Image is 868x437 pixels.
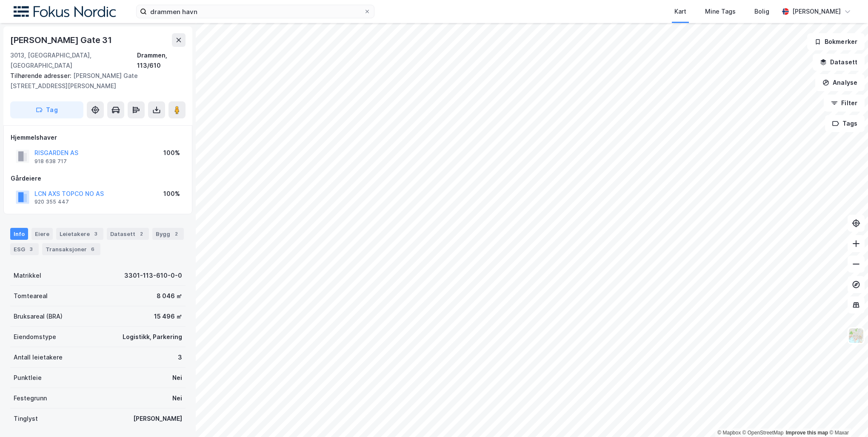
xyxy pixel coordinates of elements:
div: Mine Tags [705,6,736,17]
div: ESG [10,243,39,255]
img: fokus-nordic-logo.8a93422641609758e4ac.png [14,6,116,17]
div: 3013, [GEOGRAPHIC_DATA], [GEOGRAPHIC_DATA] [10,50,137,71]
button: Tags [825,115,865,132]
div: Hjemmelshaver [11,132,185,143]
button: Datasett [813,54,865,71]
div: [PERSON_NAME] Gate 31 [10,33,114,47]
div: [PERSON_NAME] Gate [STREET_ADDRESS][PERSON_NAME] [10,71,179,91]
span: Tilhørende adresser: [10,72,73,79]
img: Z [848,328,864,344]
div: [PERSON_NAME] [792,6,841,17]
div: Leietakere [56,228,103,240]
div: Nei [172,373,182,383]
div: Datasett [107,228,149,240]
div: Eiendomstype [14,332,56,342]
button: Filter [824,95,865,112]
iframe: Chat Widget [825,396,868,437]
div: [PERSON_NAME] [133,414,182,424]
div: Nei [172,393,182,403]
div: 920 355 447 [34,198,69,205]
button: Tag [10,101,83,118]
button: Bokmerker [807,33,865,50]
div: Punktleie [14,373,42,383]
div: 3 [178,352,182,362]
div: Tomteareal [14,291,48,301]
div: Matrikkel [14,270,41,281]
div: Kart [674,6,686,17]
div: Transaksjoner [42,243,100,255]
div: 6 [89,245,97,253]
div: 100% [163,189,180,199]
input: Søk på adresse, matrikkel, gårdeiere, leietakere eller personer [147,5,364,18]
div: Bygg [152,228,184,240]
div: 100% [163,148,180,158]
a: OpenStreetMap [742,430,784,436]
div: 918 638 717 [34,158,67,165]
div: Antall leietakere [14,352,63,362]
div: Festegrunn [14,393,47,403]
div: Bolig [754,6,769,17]
div: 8 046 ㎡ [157,291,182,301]
div: Info [10,228,28,240]
div: Kontrollprogram for chat [825,396,868,437]
div: 3 [27,245,35,253]
div: Tinglyst [14,414,38,424]
div: 2 [172,230,180,238]
div: Eiere [31,228,53,240]
div: Drammen, 113/610 [137,50,186,71]
a: Improve this map [786,430,828,436]
a: Mapbox [717,430,741,436]
div: 15 496 ㎡ [154,311,182,322]
div: 3 [91,230,100,238]
button: Analyse [815,74,865,91]
div: 3301-113-610-0-0 [124,270,182,281]
div: Bruksareal (BRA) [14,311,63,322]
div: Gårdeiere [11,173,185,184]
div: 2 [137,230,146,238]
div: Logistikk, Parkering [123,332,182,342]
